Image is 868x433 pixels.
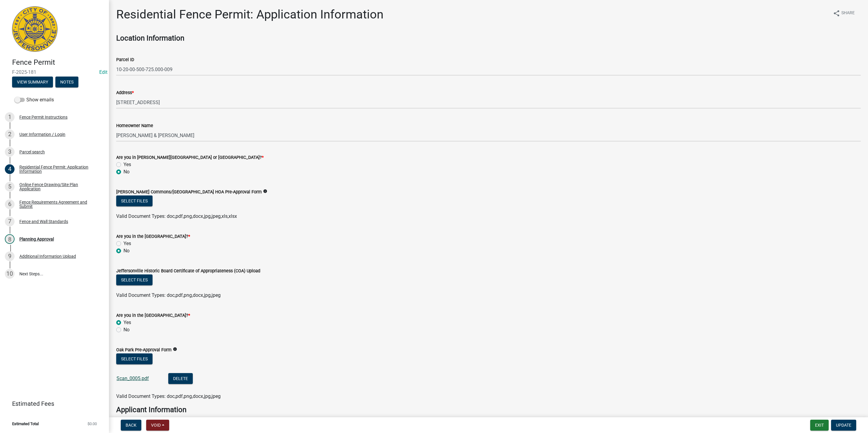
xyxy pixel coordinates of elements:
[19,150,45,154] div: Parcel search
[87,422,97,426] span: $0.00
[116,235,190,239] label: Are you in the [GEOGRAPHIC_DATA]?
[146,420,169,431] button: Void
[5,112,15,122] div: 1
[5,234,15,244] div: 8
[121,420,141,431] button: Back
[116,58,134,62] label: Parcel ID
[828,7,860,19] button: shareShare
[19,237,54,241] div: Planning Approval
[5,130,15,139] div: 2
[116,313,190,318] label: Are you in the [GEOGRAPHIC_DATA]?
[12,77,53,87] button: View Summary
[116,393,221,399] span: Valid Document Types: doc,pdf,png,docx,jpg,jpeg
[116,91,134,95] label: Address
[810,420,829,431] button: Exit
[19,200,99,208] div: Fence Requirements Agreement and Submit
[5,182,15,192] div: 5
[5,217,15,226] div: 7
[151,423,161,428] span: Void
[841,10,855,17] span: Share
[116,405,186,414] strong: Applicant Information
[116,269,260,273] label: Jeffersonville Historic Board Certificate of Appropriateness (COA) Upload
[12,58,104,67] h4: Fence Permit
[168,376,193,382] wm-modal-confirm: Delete Document
[19,182,99,191] div: Online Fence Drawing/Site Plan Application
[5,164,15,174] div: 4
[19,115,67,119] div: Fence Permit Instructions
[5,199,15,209] div: 6
[173,347,177,351] i: info
[116,274,153,285] button: Select files
[19,165,99,173] div: Residential Fence Permit: Application Information
[55,77,78,87] button: Notes
[168,373,193,384] button: Delete
[833,10,840,17] i: share
[19,219,68,224] div: Fence and Wall Standards
[12,422,39,426] span: Estimated Total
[831,420,856,431] button: Update
[116,156,264,160] label: Are you in [PERSON_NAME][GEOGRAPHIC_DATA] or [GEOGRAPHIC_DATA]?
[836,423,851,428] span: Update
[116,195,153,206] button: Select files
[99,69,107,75] a: Edit
[123,247,130,254] label: No
[116,213,237,219] span: Valid Document Types: doc,pdf,png,docx,jpg,jpeg,xls,xlsx
[123,319,131,326] label: Yes
[116,353,153,364] button: Select files
[19,254,76,258] div: Additional Information Upload
[5,251,15,261] div: 9
[123,168,130,175] label: No
[116,348,172,352] label: Oak Park Pre-Approval Form
[12,80,53,85] wm-modal-confirm: Summary
[263,189,267,193] i: info
[12,6,58,52] img: City of Jeffersonville, Indiana
[123,326,130,333] label: No
[12,69,97,75] span: F-2025-181
[117,376,149,381] a: Scan_0005.pdf
[116,7,383,22] h1: Residential Fence Permit: Application Information
[123,240,131,247] label: Yes
[19,132,65,136] div: User Information / Login
[126,423,136,428] span: Back
[123,161,131,168] label: Yes
[116,292,221,298] span: Valid Document Types: doc,pdf,png,docx,jpg,jpeg
[15,96,54,103] label: Show emails
[99,69,107,75] wm-modal-confirm: Edit Application Number
[5,398,99,410] a: Estimated Fees
[116,124,153,128] label: Homeowner Name
[116,190,262,194] label: [PERSON_NAME] Commons/[GEOGRAPHIC_DATA] HOA Pre-Approval Form
[5,269,15,279] div: 10
[5,147,15,157] div: 3
[55,80,78,85] wm-modal-confirm: Notes
[116,34,184,42] strong: Location Information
